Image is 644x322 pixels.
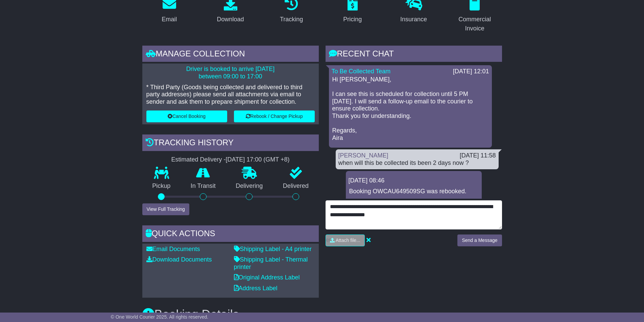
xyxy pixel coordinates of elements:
div: Tracking [280,15,303,24]
a: Original Address Label [234,274,300,281]
p: Booking OWCAU649509SG was rebooked. [349,188,478,195]
button: Send a Message [457,234,502,246]
div: Estimated Delivery - [142,156,319,164]
div: Tracking history [142,134,319,153]
span: © One World Courier 2025. All rights reserved. [111,314,209,320]
a: Address Label [234,285,278,292]
p: Hi [PERSON_NAME], I can see this is scheduled for collection until 5 PM [DATE]. I will send a fol... [332,76,488,142]
div: [DATE] 17:00 (GMT +8) [226,156,290,164]
div: [DATE] 08:46 [349,177,479,184]
a: Shipping Label - Thermal printer [234,256,308,270]
button: Rebook / Change Pickup [234,110,315,122]
div: Commercial Invoice [452,15,498,33]
p: In Transit [181,182,226,190]
p: Delivered [273,182,319,190]
div: Quick Actions [142,225,319,244]
p: Driver is booked to arrive [DATE] between 09:00 to 17:00 [146,66,315,80]
p: More details: . [349,199,478,206]
div: when will this be collected its been 2 days now ? [338,159,496,167]
a: Download Documents [146,256,212,263]
a: To Be Collected Team [332,68,391,75]
p: * Third Party (Goods being collected and delivered to third party addresses) please send all atta... [146,84,315,106]
div: Manage collection [142,46,319,64]
p: Pickup [142,182,181,190]
div: Pricing [343,15,362,24]
button: View Full Tracking [142,203,189,215]
a: Shipping Label - A4 printer [234,246,312,252]
div: [DATE] 11:58 [460,152,496,159]
div: Insurance [400,15,427,24]
button: Cancel Booking [146,110,227,122]
div: Download [217,15,244,24]
a: here [384,199,396,205]
a: [PERSON_NAME] [338,152,388,159]
div: RECENT CHAT [326,46,502,64]
a: Email Documents [146,246,200,252]
div: [DATE] 12:01 [453,68,489,75]
h3: Booking Details [142,308,502,321]
p: Delivering [226,182,273,190]
div: Email [162,15,177,24]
